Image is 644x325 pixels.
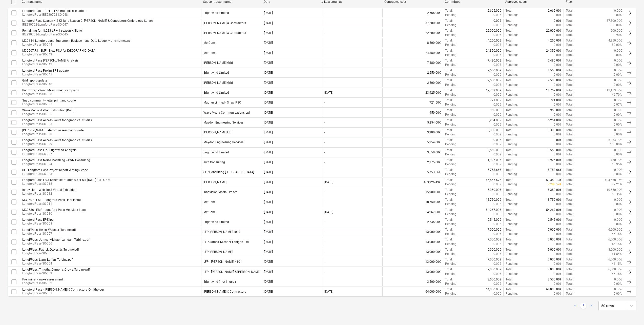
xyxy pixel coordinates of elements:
p: Pending : [445,103,457,107]
div: Ai Bridges Ltd [203,131,232,134]
p: 0.00€ [493,132,501,137]
p: Pending : [445,73,457,77]
p: 5,254.00€ [608,138,622,142]
p: 0.00% [614,83,622,87]
div: 2,375.00€ [382,158,443,167]
p: 0.00€ [493,123,501,127]
p: 0.50€ [614,98,622,103]
div: Mullan Grid [203,61,233,65]
div: 5,254.00€ [382,118,443,127]
p: 0.00€ [614,78,622,83]
p: 0.00€ [493,33,501,37]
p: 0.00€ [493,43,501,47]
p: Pending : [506,113,518,117]
p: 12,752.00€ [546,88,562,93]
p: 721.00€ [550,98,562,103]
p: Pending : [506,152,518,157]
p: 4,250.00€ [608,38,622,43]
div: [DATE] [264,41,273,45]
p: 0.00€ [554,43,562,47]
p: Total : [445,29,453,33]
p: Pending : [506,93,518,97]
p: Pending : [506,132,518,137]
div: MC0507.R1 - EMP - New PSU for [GEOGRAPHIC_DATA] [22,49,96,52]
p: Total : [445,38,453,43]
div: John Murphy & Contractors [203,31,246,35]
p: 2,665.00€ [488,9,501,13]
p: 0.00€ [493,103,501,107]
p: 0.00€ [614,49,622,53]
p: Pending : [506,23,518,27]
p: Total : [566,13,573,17]
p: LongfordPass-SO-030 [22,132,84,136]
div: Madryn Limited - Snap IFSC [203,101,241,104]
div: Wave Media Communications Ltd [203,111,250,114]
p: Pending : [445,123,457,127]
p: 0.00% [614,152,622,157]
p: LongfordPass-SO-042 [22,62,78,67]
p: 0.00€ [554,63,562,67]
p: Total : [445,158,453,162]
p: Pending : [506,53,518,57]
div: [DATE] [264,101,273,104]
p: Total : [445,49,453,53]
div: Longford Pass Prelim EPE update [22,69,69,72]
div: 8,500.00€ [382,38,443,47]
p: Total : [445,118,453,123]
p: Pending : [445,33,457,37]
div: 3,300.00€ [382,128,443,137]
div: awn Consulting [203,160,225,164]
div: 13,000.00€ [382,257,443,266]
p: Total : [506,148,513,152]
div: [DATE] [264,61,273,65]
p: 0.00€ [493,142,501,147]
p: 0.00€ [554,19,562,23]
div: 54,267.00€ [382,208,443,216]
div: MetCom [203,41,215,45]
p: Pending : [506,43,518,47]
div: - [324,121,325,124]
div: [DATE] [264,71,273,74]
div: - [324,111,325,114]
p: 0.00€ [493,19,501,23]
div: [DATE] [324,91,333,94]
p: Pending : [445,63,457,67]
p: Total : [506,38,513,43]
p: Total : [445,19,453,23]
p: 100.00% [610,142,622,147]
p: Total : [445,128,453,132]
p: 0.00€ [554,142,562,147]
p: 0.00% [614,73,622,77]
p: Total : [506,118,513,123]
div: Maydon Engineering Services [203,140,243,144]
p: 0.00€ [554,53,562,57]
p: 3,300.00€ [548,128,562,132]
p: Total : [566,38,573,43]
p: 5,254.00€ [548,118,562,123]
p: Total : [445,138,453,142]
p: 1,925.00€ [488,158,501,162]
div: - [324,11,325,15]
p: Pending : [445,142,457,147]
p: Total : [566,128,573,132]
p: 0.00€ [614,9,622,13]
div: Brightwind Limited [203,91,229,94]
p: Pending : [445,13,457,17]
div: - [324,151,325,154]
div: 13,000.00€ [382,248,443,256]
p: 2,500.00€ [488,78,501,83]
p: 0.00€ [554,103,562,107]
p: 0.00€ [493,13,501,17]
p: 4,250.00€ [548,38,562,43]
p: 2,665.00€ [548,9,562,13]
p: Total : [506,58,513,63]
div: 2,550.00€ [382,68,443,77]
p: 0.00€ [493,83,501,87]
div: Grid report update [22,79,52,82]
div: 2,665.00€ [382,9,443,17]
div: [DATE] [264,51,273,55]
div: Longford Pass [PERSON_NAME] Analysis [22,59,78,62]
p: LongfordPass-SO-040 [22,82,52,87]
p: Total : [506,128,513,132]
p: 50.00% [612,43,622,47]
